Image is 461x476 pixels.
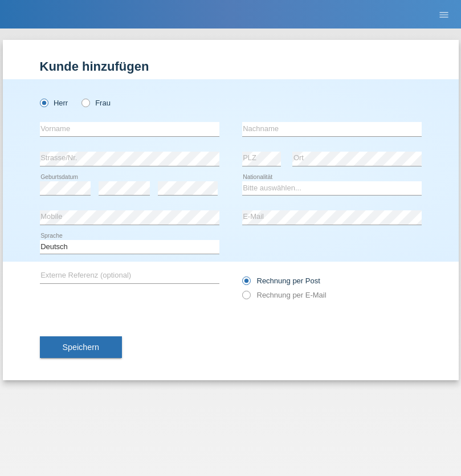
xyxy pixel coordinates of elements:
[40,99,68,107] label: Herr
[242,291,327,299] label: Rechnung per E-Mail
[40,59,422,74] h1: Kunde hinzufügen
[81,99,89,106] input: Frau
[63,343,99,352] span: Speichern
[242,276,250,291] input: Rechnung per Post
[433,11,455,18] a: menu
[81,99,111,107] label: Frau
[40,336,122,358] button: Speichern
[242,276,320,285] label: Rechnung per Post
[438,9,450,21] i: menu
[242,291,250,305] input: Rechnung per E-Mail
[40,99,47,106] input: Herr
